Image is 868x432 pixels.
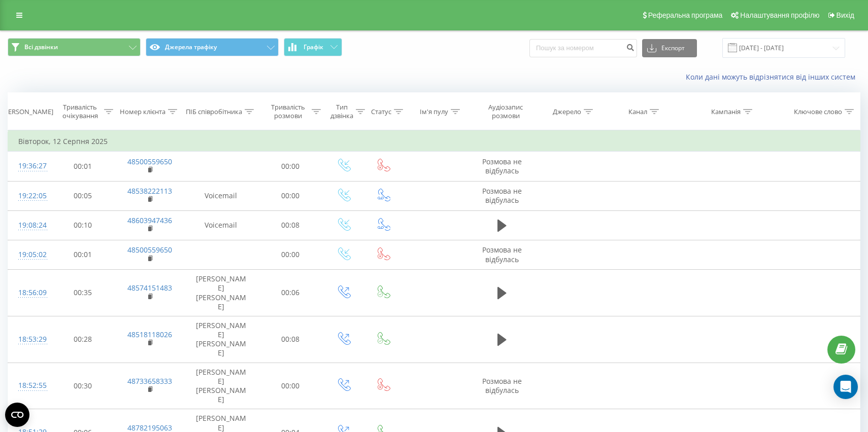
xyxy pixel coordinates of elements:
[529,39,637,57] input: Пошук за номером
[50,240,116,269] td: 00:01
[18,215,40,235] div: 19:08:24
[127,245,172,255] a: 48500559650
[258,210,324,240] td: 00:08
[553,107,581,116] div: Джерело
[127,283,172,293] a: 48574151483
[258,270,324,316] td: 00:06
[267,103,310,120] div: Тривалість розмови
[686,72,860,82] a: Коли дані можуть відрізнятися вiд інших систем
[50,363,116,409] td: 00:30
[794,107,842,116] div: Ключове слово
[482,186,522,205] span: Розмова не відбулась
[642,39,697,57] button: Експорт
[258,316,324,363] td: 00:08
[59,103,102,120] div: Тривалість очікування
[833,375,858,399] div: Open Intercom Messenger
[740,11,819,19] span: Налаштування профілю
[184,181,258,210] td: Voicemail
[120,107,165,116] div: Номер клієнта
[186,107,242,116] div: ПІБ співробітника
[50,181,116,210] td: 00:05
[284,38,342,56] button: Графік
[184,316,258,363] td: [PERSON_NAME] [PERSON_NAME]
[18,156,40,176] div: 19:36:27
[5,403,29,427] button: Open CMP widget
[18,376,40,395] div: 18:52:55
[330,103,353,120] div: Тип дзвінка
[24,43,58,51] span: Всі дзвінки
[258,363,324,409] td: 00:00
[482,245,522,264] span: Розмова не відбулась
[18,245,40,265] div: 19:05:02
[146,38,279,56] button: Джерела трафіку
[184,270,258,316] td: [PERSON_NAME] [PERSON_NAME]
[2,107,53,116] div: [PERSON_NAME]
[482,157,522,175] span: Розмова не відбулась
[258,240,324,269] td: 00:00
[127,215,172,225] a: 48603947436
[258,181,324,210] td: 00:00
[258,152,324,181] td: 00:00
[304,44,323,51] span: Графік
[480,103,531,120] div: Аудіозапис розмови
[50,316,116,363] td: 00:28
[184,363,258,409] td: [PERSON_NAME] [PERSON_NAME]
[8,38,141,56] button: Всі дзвінки
[18,330,40,349] div: 18:53:29
[837,11,854,19] span: Вихід
[8,131,860,152] td: Вівторок, 12 Серпня 2025
[127,186,172,196] a: 48538222113
[648,11,723,19] span: Реферальна програма
[127,157,172,166] a: 48500559650
[711,107,741,116] div: Кампанія
[127,330,172,339] a: 48518118026
[184,210,258,240] td: Voicemail
[18,186,40,206] div: 19:22:05
[50,270,116,316] td: 00:35
[127,376,172,386] a: 48733658333
[420,107,448,116] div: Ім'я пулу
[371,107,391,116] div: Статус
[18,283,40,303] div: 18:56:09
[628,107,647,116] div: Канал
[50,152,116,181] td: 00:01
[50,210,116,240] td: 00:10
[482,376,522,395] span: Розмова не відбулась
